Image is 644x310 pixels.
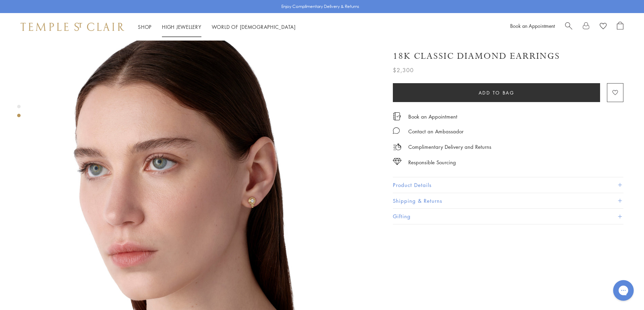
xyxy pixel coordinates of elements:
a: Search [565,22,572,32]
a: Book an Appointment [408,113,457,120]
p: Complimentary Delivery and Returns [408,143,491,151]
a: View Wishlist [600,22,607,32]
img: icon_sourcing.svg [393,158,401,165]
span: Add to bag [479,89,515,97]
img: icon_delivery.svg [393,143,401,151]
button: Gifting [393,209,623,224]
button: Product Details [393,177,623,193]
button: Shipping & Returns [393,193,623,209]
img: MessageIcon-01_2.svg [393,127,400,134]
a: World of [DEMOGRAPHIC_DATA]World of [DEMOGRAPHIC_DATA] [212,23,296,30]
a: Book an Appointment [510,22,555,29]
a: ShopShop [138,23,152,30]
h1: 18K Classic Diamond Earrings [393,50,560,62]
a: High JewelleryHigh Jewellery [162,23,201,30]
div: Responsible Sourcing [408,158,456,167]
p: Enjoy Complimentary Delivery & Returns [281,3,359,10]
div: Product gallery navigation [17,103,21,123]
img: icon_appointment.svg [393,112,401,120]
img: Temple St. Clair [21,23,124,31]
iframe: Gorgias live chat messenger [610,278,637,303]
nav: Main navigation [138,23,296,31]
div: Contact an Ambassador [408,127,464,136]
a: Open Shopping Bag [617,22,623,32]
span: $2,300 [393,66,414,75]
button: Add to bag [393,83,600,102]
